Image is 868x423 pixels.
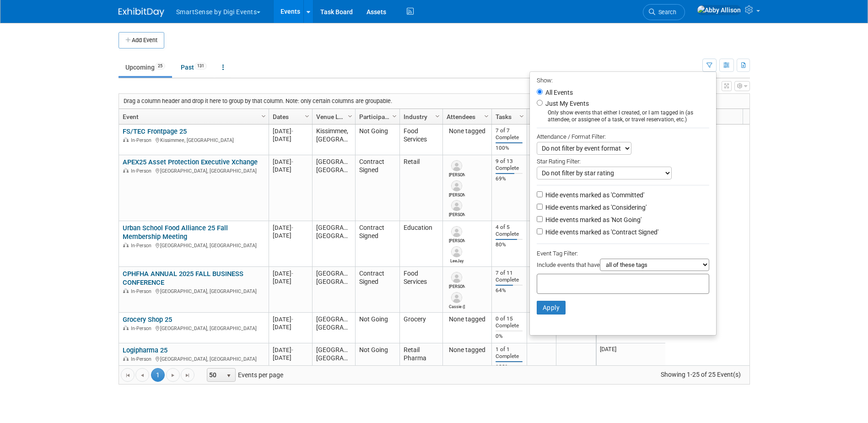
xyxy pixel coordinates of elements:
td: Retail [399,155,442,221]
div: [GEOGRAPHIC_DATA], [GEOGRAPHIC_DATA] [123,287,264,295]
td: Retail Pharma [399,343,442,374]
div: Only show events that either I created, or I am tagged in (as attendee, or assignee of a task, or... [537,109,709,123]
td: Grocery [399,313,442,343]
span: Column Settings [303,113,311,120]
span: Column Settings [518,113,525,120]
td: [GEOGRAPHIC_DATA], [GEOGRAPHIC_DATA] [312,267,355,313]
a: Search [643,4,685,20]
span: In-Person [131,168,154,174]
img: In-Person Event [123,288,129,293]
span: - [291,224,293,231]
a: Column Settings [389,109,399,123]
span: - [291,158,293,165]
div: 9 of 13 Complete [496,158,523,172]
div: 4 of 5 Complete [496,224,523,238]
div: [DATE] [273,232,308,239]
img: In-Person Event [123,325,129,330]
a: CPHFHA ANNUAL 2025 FALL BUSINESS CONFERENCE [123,270,243,287]
span: Go to the previous page [139,372,146,379]
div: [GEOGRAPHIC_DATA], [GEOGRAPHIC_DATA] [123,355,264,363]
div: [DATE] [273,323,308,331]
img: In-Person Event [123,243,129,247]
a: Column Settings [432,109,442,123]
td: Food Services [399,267,442,313]
div: [DATE] [273,127,308,135]
span: Go to the next page [169,372,177,379]
label: Just My Events [544,99,589,108]
img: In-Person Event [123,137,129,142]
div: Sara Kaster [449,211,465,218]
td: 10x10 [527,267,556,313]
div: 80% [496,241,523,248]
img: Jim Lewis [451,272,462,283]
a: Column Settings [259,109,269,123]
span: Column Settings [260,113,267,120]
span: - [291,270,293,277]
a: Venue Location [316,109,349,125]
div: 64% [496,287,523,294]
td: [DATE] [597,343,665,374]
div: Alex Yang [449,191,465,198]
a: Event [123,109,263,125]
span: 25 [155,63,165,70]
div: None tagged [447,315,487,324]
img: Sara Kaster [451,200,462,211]
a: Go to the previous page [135,368,149,382]
img: LeeJay Moreno [451,246,462,257]
td: [GEOGRAPHIC_DATA], [GEOGRAPHIC_DATA] [312,343,355,374]
span: Events per page [195,368,292,382]
span: - [291,128,293,135]
div: [GEOGRAPHIC_DATA], [GEOGRAPHIC_DATA] [123,324,264,332]
td: Contract Signed [355,221,399,267]
a: Go to the first page [121,368,135,382]
td: [GEOGRAPHIC_DATA], [GEOGRAPHIC_DATA] [312,221,355,267]
div: Laura Wisdom [449,237,465,244]
a: Go to the next page [166,368,180,382]
a: Attendees [447,109,485,125]
div: [DATE] [273,354,308,362]
div: 7 of 11 Complete [496,270,523,283]
span: Column Settings [391,113,398,120]
div: Jim Lewis [449,283,465,290]
label: Hide events marked as 'Committed' [544,190,644,200]
td: Not Going [355,343,399,374]
td: Contract Signed [355,267,399,313]
span: - [291,316,293,323]
label: Hide events marked as 'Not Going' [544,215,642,224]
div: Event Tag Filter: [537,248,709,259]
div: 7 of 7 Complete [496,127,523,141]
a: APEX25 Asset Protection Executive Xchange [123,158,258,166]
div: LeeJay Moreno [449,257,465,264]
img: Abby Allison [697,5,741,15]
span: Go to the last page [184,372,191,379]
button: Apply [537,301,566,315]
span: In-Person [131,288,154,294]
span: Showing 1-25 of 25 Event(s) [652,368,749,381]
div: [DATE] [273,224,308,232]
a: Column Settings [302,109,312,123]
div: [DATE] [273,315,308,323]
span: 131 [194,63,207,70]
div: Show: [537,74,709,86]
img: Laura Wisdom [451,226,462,237]
td: Not Going [355,313,399,343]
a: Participation [359,109,394,125]
div: Star Rating Filter: [537,155,709,167]
label: All Events [544,89,573,96]
span: In-Person [131,356,154,362]
span: select [225,372,232,380]
span: Column Settings [483,113,490,120]
div: None tagged [447,346,487,354]
span: Go to the first page [124,372,131,379]
img: In-Person Event [123,356,129,361]
td: [GEOGRAPHIC_DATA], [GEOGRAPHIC_DATA] [312,155,355,221]
div: 100% [496,363,523,370]
a: Grocery Shop 25 [123,315,172,324]
div: Attendance / Format Filter: [537,131,709,142]
span: In-Person [131,243,154,249]
a: Logipharma 25 [123,346,167,354]
div: Include events that have [537,259,709,274]
div: [DATE] [273,135,308,143]
div: Fran Tasker [449,171,465,178]
div: 1 of 1 Complete [496,346,523,360]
